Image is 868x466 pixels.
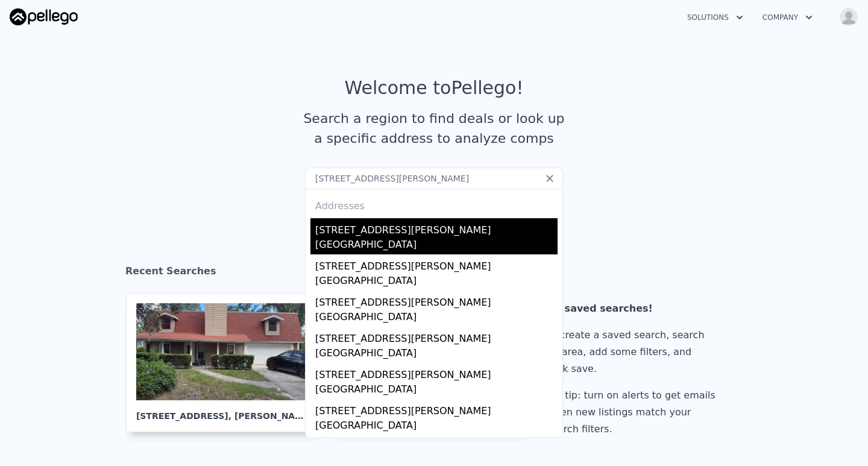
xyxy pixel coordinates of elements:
div: [STREET_ADDRESS][PERSON_NAME] [315,435,558,455]
a: [STREET_ADDRESS], [PERSON_NAME] [126,293,329,432]
div: Welcome to Pellego ! [345,77,524,99]
input: Search an address or region... [305,168,563,189]
div: [GEOGRAPHIC_DATA] [315,346,558,363]
div: [STREET_ADDRESS][PERSON_NAME] [315,218,558,238]
div: [STREET_ADDRESS][PERSON_NAME] [315,327,558,346]
div: [GEOGRAPHIC_DATA] [315,310,558,327]
div: [STREET_ADDRESS][PERSON_NAME] [315,291,558,310]
div: Pro tip: turn on alerts to get emails when new listings match your search filters. [547,387,720,438]
div: [GEOGRAPHIC_DATA] [315,274,558,291]
div: To create a saved search, search an area, add some filters, and click save. [547,327,720,377]
div: [STREET_ADDRESS] , [PERSON_NAME] [136,400,309,422]
img: Pellego [10,8,78,25]
div: Search a region to find deals or look up a specific address to analyze comps [299,109,569,148]
div: [GEOGRAPHIC_DATA] [315,382,558,399]
div: No saved searches! [547,300,720,317]
div: [STREET_ADDRESS][PERSON_NAME] [315,363,558,382]
button: Company [753,7,822,28]
img: avatar [839,7,858,27]
div: Addresses [310,189,558,218]
button: Solutions [678,7,753,28]
div: [GEOGRAPHIC_DATA] [315,418,558,435]
div: Recent Searches [125,254,743,293]
div: [STREET_ADDRESS][PERSON_NAME] [315,254,558,274]
div: [GEOGRAPHIC_DATA] [315,238,558,254]
div: [STREET_ADDRESS][PERSON_NAME] [315,399,558,418]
